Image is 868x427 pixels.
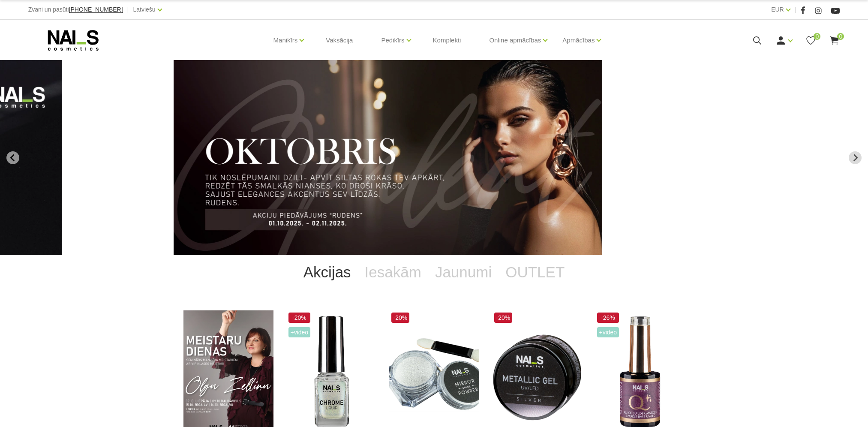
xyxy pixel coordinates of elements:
a: 0 [829,35,840,46]
a: Komplekti [426,20,468,61]
span: 0 [837,33,844,40]
span: -20% [494,313,513,323]
a: Manikīrs [273,23,298,57]
button: Next slide [849,151,862,164]
a: Iesakām [358,255,428,289]
a: Latviešu [133,4,156,15]
span: -20% [391,313,410,323]
span: -26% [597,313,619,323]
a: 0 [805,35,816,46]
span: 0 [814,33,820,40]
span: | [795,4,796,15]
a: Online apmācības [489,23,541,57]
a: Pedikīrs [381,23,404,57]
span: +Video [597,327,619,337]
a: Jaunumi [428,255,499,289]
a: [PHONE_NUMBER] [69,6,123,13]
div: Zvani un pasūti [28,4,123,15]
span: +Video [288,327,311,337]
span: | [127,4,129,15]
button: Go to last slide [6,151,19,164]
a: Vaksācija [319,20,360,61]
a: Akcijas [297,255,358,289]
a: EUR [771,4,784,15]
a: Apmācības [562,23,595,57]
span: -20% [288,313,311,323]
li: 1 of 11 [174,60,694,255]
a: OUTLET [499,255,571,289]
